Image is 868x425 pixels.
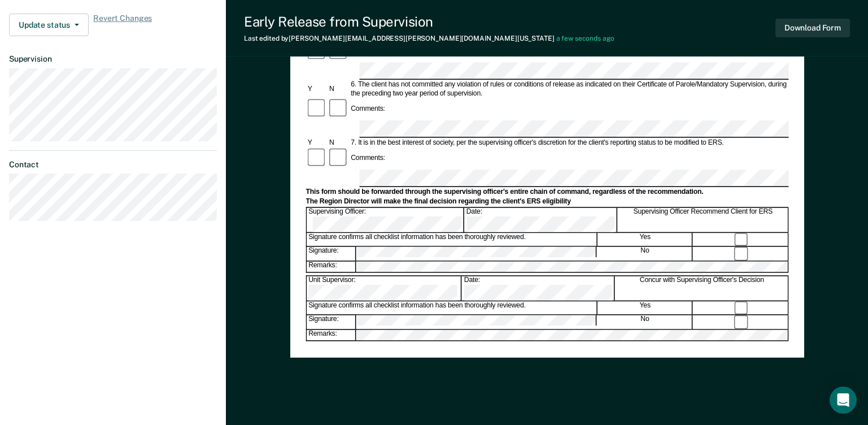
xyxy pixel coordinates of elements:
div: Concur with Supervising Officer's Decision [616,276,788,301]
div: No [597,248,692,261]
div: Comments: [349,105,387,114]
div: N [328,138,349,147]
div: Open Intercom Messenger [830,387,857,414]
div: Early Release from Supervision [244,14,614,30]
div: 6. The client has not committed any violation of rules or conditions of release as indicated on t... [349,81,788,98]
div: Signature: [307,248,356,261]
div: Unit Supervisor: [307,276,461,301]
div: No [597,315,692,328]
div: Last edited by [PERSON_NAME][EMAIL_ADDRESS][PERSON_NAME][DOMAIN_NAME][US_STATE] [244,34,614,42]
div: N [328,85,349,94]
dt: Contact [9,160,217,170]
div: Remarks: [307,262,356,272]
span: a few seconds ago [556,34,614,42]
div: Supervising Officer: [307,208,464,232]
div: Y [306,85,327,94]
div: Supervising Officer Recommend Client for ERS [618,208,788,232]
div: Signature confirms all checklist information has been thoroughly reviewed. [307,301,597,314]
button: Update status [9,14,89,36]
div: Date: [462,276,614,301]
div: Signature: [307,315,356,328]
div: Remarks: [307,329,356,340]
div: Yes [598,233,693,246]
div: Comments: [349,154,387,163]
div: The Region Director will make the final decision regarding the client's ERS eligibility [306,197,788,206]
dt: Supervision [9,54,217,64]
div: Yes [598,301,693,314]
button: Download Form [775,19,850,37]
div: Date: [464,208,617,232]
div: This form should be forwarded through the supervising officer's entire chain of command, regardle... [306,188,788,196]
div: Signature confirms all checklist information has been thoroughly reviewed. [307,233,597,246]
span: Revert Changes [93,14,152,36]
div: Y [306,138,327,147]
div: 7. It is in the best interest of society, per the supervising officer's discretion for the client... [349,138,788,147]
